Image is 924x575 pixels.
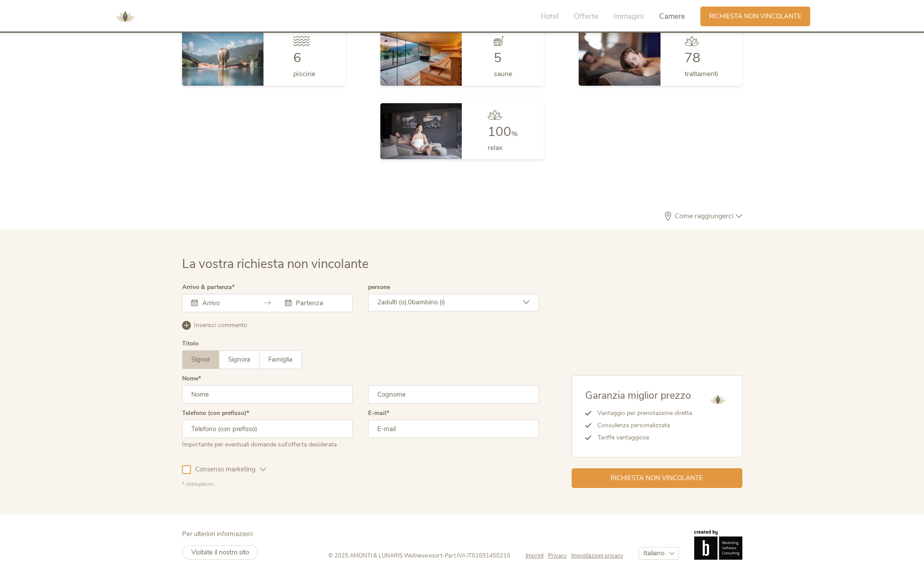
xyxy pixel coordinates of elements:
[672,213,736,220] span: Come raggiungerci
[368,420,539,438] input: E-mail
[571,552,623,560] a: Impostazioni privacy
[112,3,138,30] img: AMONTI & LUNARIS Wellnessresort
[488,123,511,141] span: 100
[182,341,199,347] div: Titolo
[112,13,138,19] a: AMONTI & LUNARIS Wellnessresort
[591,432,692,444] li: Tariffe vantaggiose
[548,552,571,560] a: Privacy
[182,410,249,416] label: Telefono (con prefisso)
[442,552,445,560] span: -
[293,69,315,79] span: piscine
[526,552,544,560] span: Imprint
[574,11,598,21] span: Offerte
[526,552,548,560] a: Imprint
[182,530,253,538] span: Per ulteriori informazioni
[182,481,539,488] div: * obbligatorio
[494,49,502,67] span: 5
[548,552,567,560] span: Privacy
[381,298,408,307] span: adulti (o),
[488,143,502,153] span: relax
[709,12,801,21] span: Richiesta non vincolante
[707,389,729,411] img: AMONTI & LUNARIS Wellnessresort
[182,438,353,449] div: Importante per eventuali domande sull’offerta desiderata
[293,49,301,67] span: 6
[614,11,644,21] span: Immagini
[445,552,510,560] span: Part.IVA IT01691450215
[182,255,369,272] span: La vostra richiesta non vincolante
[368,284,390,290] label: persone
[182,420,353,438] input: Telefono (con prefisso)
[182,284,235,290] label: Arrivo & partenza
[408,298,412,307] span: 0
[611,474,703,483] span: Richiesta non vincolante
[541,11,559,21] span: Hotel
[228,355,250,364] span: Signora
[182,545,258,560] a: Visitate il nostro sito
[200,299,250,307] input: Arrivo
[591,419,692,432] li: Consulenza personalizzata
[591,407,692,419] li: Vantaggio per prenotazione diretta
[268,355,292,364] span: Famiglia
[194,321,247,330] span: Inserisci commento
[191,465,260,474] span: Consenso marketing
[368,410,389,416] label: E-mail
[494,69,512,79] span: saune
[685,49,700,67] span: 78
[182,376,201,382] label: Nome
[368,385,539,404] input: Cognome
[191,548,249,557] span: Visitate il nostro sito
[328,552,442,560] span: © 2025 AMONTI & LUNARIS Wellnessresort
[191,355,210,364] span: Signor
[511,129,518,139] span: %
[294,299,344,307] input: Partenza
[685,69,718,79] span: trattamenti
[659,11,685,21] span: Camere
[377,298,381,307] span: 2
[182,385,353,404] input: Nome
[694,530,742,560] img: Brandnamic GmbH | Leading Hospitality Solutions
[412,298,445,307] span: bambino (i)
[585,389,691,402] span: Garanzia miglior prezzo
